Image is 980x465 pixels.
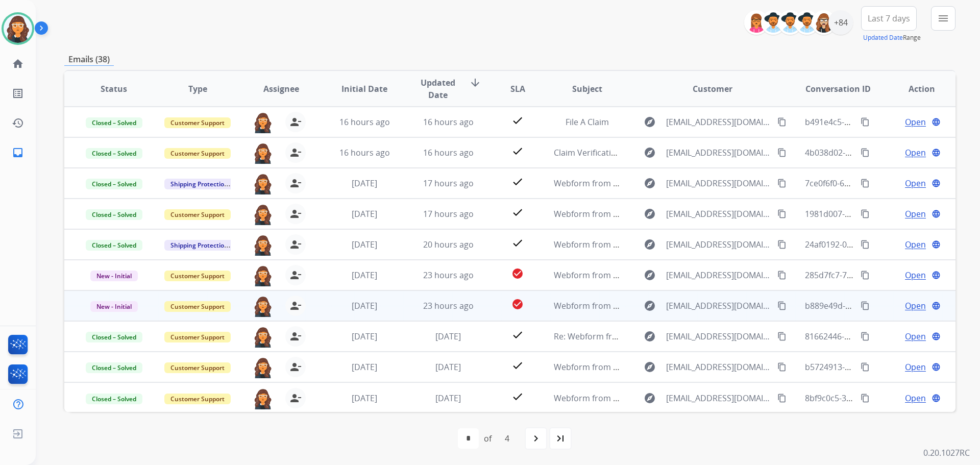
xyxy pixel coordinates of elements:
[905,392,926,404] span: Open
[861,271,870,280] mat-icon: content_copy
[805,147,963,158] span: 4b038d02-3d4d-4c61-a82a-0c6eea71312e
[423,116,474,128] span: 16 hours ago
[644,146,656,159] mat-icon: explore
[511,390,524,403] mat-icon: check
[86,362,142,373] span: Closed – Solved
[693,83,732,95] span: Customer
[861,6,917,31] button: Last 7 days
[90,271,138,281] span: New - Initial
[861,240,870,249] mat-icon: content_copy
[644,177,656,189] mat-icon: explore
[805,208,962,219] span: 1981d007-4687-41de-af21-99e1638193bd
[666,146,771,159] span: [EMAIL_ADDRESS][DOMAIN_NAME]
[253,112,273,133] img: agent-avatar
[289,269,302,281] mat-icon: person_remove
[164,179,234,189] span: Shipping Protection
[511,237,524,249] mat-icon: check
[289,361,302,373] mat-icon: person_remove
[777,394,787,403] mat-icon: content_copy
[511,176,524,188] mat-icon: check
[423,178,474,189] span: 17 hours ago
[86,179,142,189] span: Closed – Solved
[554,432,567,445] mat-icon: last_page
[932,240,941,249] mat-icon: language
[289,300,302,312] mat-icon: person_remove
[932,301,941,310] mat-icon: language
[554,361,785,373] span: Webform from [EMAIL_ADDRESS][DOMAIN_NAME] on [DATE]
[805,239,961,250] span: 24af0192-0665-40a8-b333-1ee1e98d9253
[510,83,525,95] span: SLA
[644,330,656,342] mat-icon: explore
[805,270,960,281] span: 285d7fc7-731d-4d15-b557-4e87bdf30bdf
[511,329,524,341] mat-icon: check
[289,177,302,189] mat-icon: person_remove
[554,300,785,311] span: Webform from [EMAIL_ADDRESS][DOMAIN_NAME] on [DATE]
[554,147,621,158] span: Claim Verification
[644,116,656,128] mat-icon: explore
[86,117,142,128] span: Closed – Solved
[805,393,955,404] span: 8bf9c0c5-3ea0-4a94-af28-518067ca1a3f
[253,357,273,378] img: agent-avatar
[164,362,231,373] span: Customer Support
[352,208,377,219] span: [DATE]
[554,393,785,404] span: Webform from [EMAIL_ADDRESS][DOMAIN_NAME] on [DATE]
[86,332,142,342] span: Closed – Solved
[777,148,787,157] mat-icon: content_copy
[861,332,870,341] mat-icon: content_copy
[937,12,949,25] mat-icon: menu
[644,300,656,312] mat-icon: explore
[435,361,461,373] span: [DATE]
[263,83,299,95] span: Assignee
[289,116,302,128] mat-icon: person_remove
[932,271,941,280] mat-icon: language
[554,331,799,342] span: Re: Webform from [EMAIL_ADDRESS][DOMAIN_NAME] on [DATE]
[352,331,377,342] span: [DATE]
[423,147,474,158] span: 16 hours ago
[253,265,273,286] img: agent-avatar
[423,239,474,250] span: 20 hours ago
[777,209,787,218] mat-icon: content_copy
[554,239,785,250] span: Webform from [EMAIL_ADDRESS][DOMAIN_NAME] on [DATE]
[86,394,142,404] span: Closed – Solved
[511,114,524,127] mat-icon: check
[511,267,524,280] mat-icon: check_circle
[352,361,377,373] span: [DATE]
[352,178,377,189] span: [DATE]
[861,301,870,310] mat-icon: content_copy
[666,208,771,220] span: [EMAIL_ADDRESS][DOMAIN_NAME]
[435,393,461,404] span: [DATE]
[644,208,656,220] mat-icon: explore
[64,53,114,66] p: Emails (38)
[289,238,302,251] mat-icon: person_remove
[289,392,302,404] mat-icon: person_remove
[905,361,926,373] span: Open
[423,300,474,311] span: 23 hours ago
[644,238,656,251] mat-icon: explore
[861,362,870,372] mat-icon: content_copy
[253,296,273,317] img: agent-avatar
[435,331,461,342] span: [DATE]
[805,116,962,128] span: b491e4c5-a450-4b44-bacc-aaca4e3a8da2
[805,361,963,373] span: b5724913-54ca-4a37-ab1c-4ed4eed40496
[253,326,273,348] img: agent-avatar
[253,142,273,164] img: agent-avatar
[164,209,231,220] span: Customer Support
[777,332,787,341] mat-icon: content_copy
[341,83,387,95] span: Initial Date
[777,362,787,372] mat-icon: content_copy
[188,83,207,95] span: Type
[777,117,787,127] mat-icon: content_copy
[905,269,926,281] span: Open
[530,432,542,445] mat-icon: navigate_next
[666,238,771,251] span: [EMAIL_ADDRESS][DOMAIN_NAME]
[415,77,461,101] span: Updated Date
[289,330,302,342] mat-icon: person_remove
[101,83,127,95] span: Status
[164,148,231,159] span: Customer Support
[666,300,771,312] span: [EMAIL_ADDRESS][DOMAIN_NAME]
[932,394,941,403] mat-icon: language
[12,58,24,70] mat-icon: home
[805,83,871,95] span: Conversation ID
[932,179,941,188] mat-icon: language
[423,208,474,219] span: 17 hours ago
